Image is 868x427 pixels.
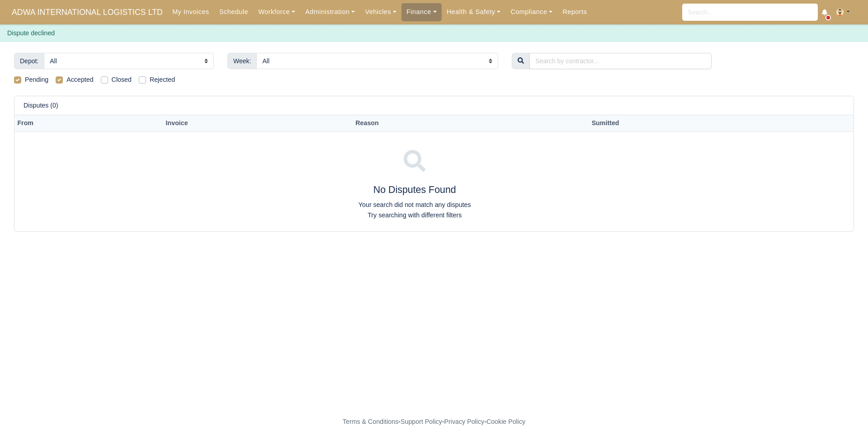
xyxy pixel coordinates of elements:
span: Week: [227,53,257,69]
a: Cookie Policy [486,418,525,425]
label: Accepted [66,75,93,85]
h4: No Disputes Found [18,184,811,196]
a: My Invoices [167,3,214,21]
div: No Disputes Found [18,143,811,221]
a: Workforce [253,3,300,21]
input: Search by contractor... [529,53,712,69]
label: Rejected [150,75,175,85]
th: Sumitted [589,115,815,132]
a: Vehicles [360,3,401,21]
a: Support Policy [401,418,442,425]
div: - - - [176,417,692,427]
a: ADWA INTERNATIONAL LOGISTICS LTD [7,4,167,21]
label: Closed [112,75,132,85]
a: Privacy Policy [444,418,485,425]
p: Your search did not match any disputes Try searching with different filters [18,200,811,221]
a: Finance [401,3,442,21]
th: Reason [353,115,550,132]
th: Invoice [163,115,353,132]
th: From [14,115,163,132]
a: Schedule [214,3,253,21]
a: Health & Safety [442,3,506,21]
label: Pending [25,75,48,85]
a: Administration [300,3,360,21]
input: Search... [682,4,818,21]
a: Terms & Conditions [343,418,398,425]
h6: Disputes (0) [24,102,58,109]
a: Reports [557,3,592,21]
a: Compliance [505,3,557,21]
span: Depot: [14,53,44,69]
